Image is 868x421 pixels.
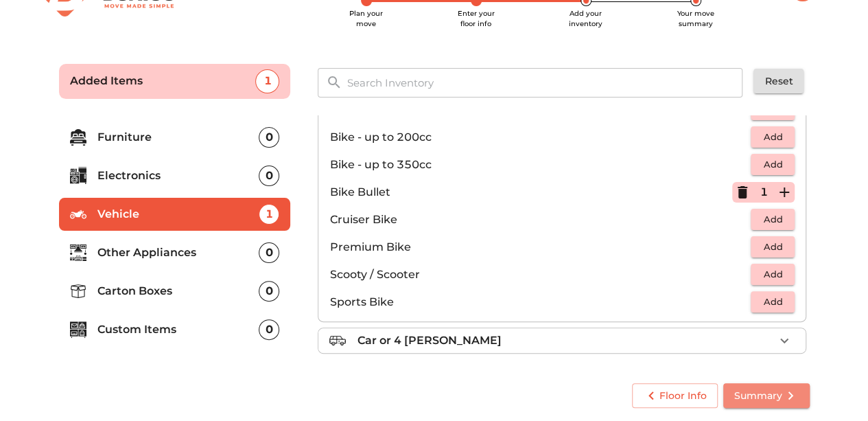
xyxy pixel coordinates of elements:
[758,129,788,145] span: Add
[97,206,259,223] p: Vehicle
[329,239,751,255] p: Premium Bike
[259,242,279,263] div: 0
[259,204,279,225] div: 1
[758,294,788,310] span: Add
[259,127,279,148] div: 0
[97,168,259,184] p: Electronics
[97,244,259,261] p: Other Appliances
[774,182,795,203] button: Add Item
[329,129,751,146] p: Bike - up to 200cc
[758,239,788,255] span: Add
[723,383,810,409] button: Summary
[349,9,383,28] span: Plan your move
[259,166,279,186] div: 0
[255,69,279,93] div: 1
[329,212,751,228] p: Cruiser Bike
[97,321,259,338] p: Custom Items
[677,9,714,28] span: Your move summary
[97,129,259,146] p: Furniture
[70,73,256,89] p: Added Items
[357,332,501,349] p: Car or 4 [PERSON_NAME]
[760,184,767,201] p: 1
[751,126,795,148] button: Add
[569,9,602,28] span: Add your inventory
[751,291,795,312] button: Add
[751,154,795,175] button: Add
[758,212,788,227] span: Add
[97,283,259,299] p: Carton Boxes
[259,281,279,301] div: 0
[753,69,804,94] button: Reset
[751,264,795,285] button: Add
[764,73,793,90] span: Reset
[458,9,495,28] span: Enter your floor info
[329,294,751,310] p: Sports Bike
[329,332,346,349] img: car
[643,387,707,405] span: Floor Info
[734,387,799,405] span: Summary
[329,184,732,201] p: Bike Bullet
[732,182,753,203] button: Delete Item
[751,209,795,230] button: Add
[751,236,795,258] button: Add
[329,266,751,283] p: Scooty / Scooter
[632,383,718,409] button: Floor Info
[338,68,752,98] input: Search Inventory
[329,157,751,173] p: Bike - up to 350cc
[758,266,788,282] span: Add
[758,157,788,172] span: Add
[259,319,279,340] div: 0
